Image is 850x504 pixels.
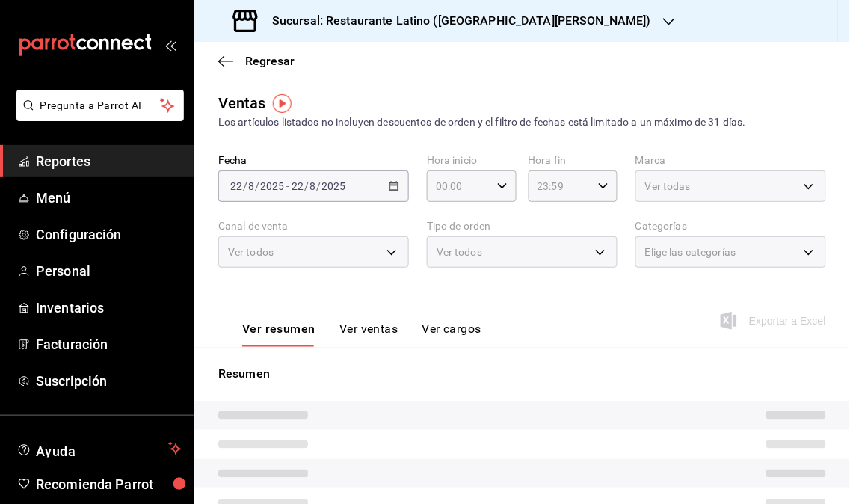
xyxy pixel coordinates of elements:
button: Pregunta a Parrot AI [16,90,184,121]
input: -- [247,180,255,192]
span: Reportes [36,151,182,171]
h3: Sucursal: Restaurante Latino ([GEOGRAPHIC_DATA][PERSON_NAME]) [260,12,651,30]
span: Regresar [245,54,295,68]
p: Resumen [218,365,826,383]
input: -- [230,180,243,192]
button: Regresar [218,54,295,68]
span: Configuración [36,224,182,245]
div: navigation tabs [242,322,481,347]
span: Facturación [36,334,182,354]
a: Pregunta a Parrot AI [10,108,184,124]
span: Elige las categorías [645,245,736,259]
span: Ver todos [437,245,482,259]
label: Fecha [218,156,409,166]
label: Canal de venta [218,221,409,232]
span: / [317,180,321,192]
span: Ayuda [36,440,162,458]
button: Ver resumen [242,322,315,347]
input: ---- [259,180,285,192]
button: Ver ventas [339,322,398,347]
span: Ver todas [645,179,691,194]
button: Ver cargos [422,322,482,347]
input: ---- [321,180,347,192]
label: Categorías [635,221,826,232]
span: / [243,180,247,192]
div: Los artículos listados no incluyen descuentos de orden y el filtro de fechas está limitado a un m... [218,114,826,130]
label: Tipo de orden [427,221,618,232]
span: Inventarios [36,298,182,318]
span: Menú [36,188,182,208]
label: Hora fin [529,156,618,166]
span: / [304,180,309,192]
button: open_drawer_menu [164,39,176,51]
span: Ver todos [228,245,274,259]
span: - [286,180,289,192]
span: / [255,180,259,192]
div: Ventas [218,92,266,114]
input: -- [291,180,304,192]
span: Recomienda Parrot [36,474,182,494]
input: -- [309,180,317,192]
label: Hora inicio [427,156,517,166]
span: Personal [36,261,182,281]
span: Pregunta a Parrot AI [40,98,161,114]
label: Marca [635,156,826,166]
span: Suscripción [36,371,182,391]
img: Tooltip marker [273,94,292,113]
